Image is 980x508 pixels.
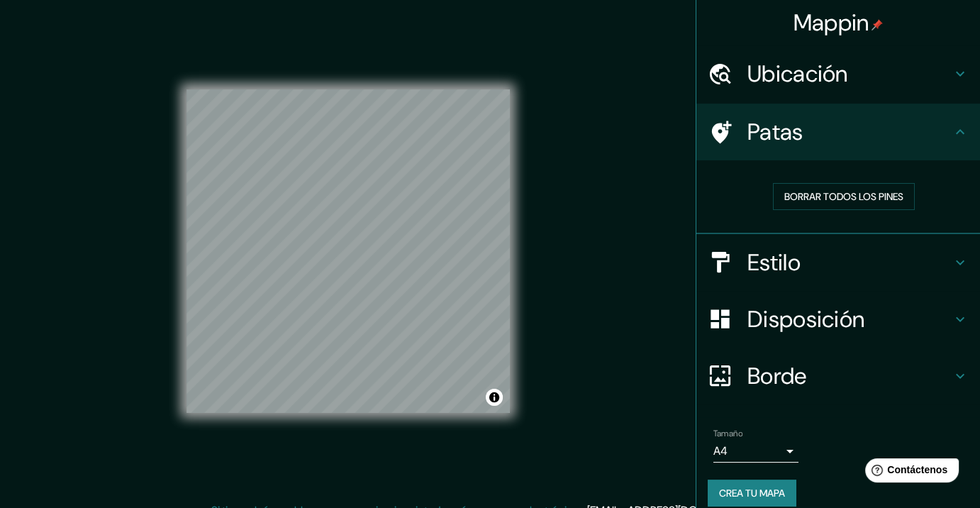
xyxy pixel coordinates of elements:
[696,234,980,291] div: Estilo
[747,361,807,391] font: Borde
[854,453,964,492] iframe: Lanzador de widgets de ayuda
[747,59,848,89] font: Ubicación
[872,19,883,31] img: pin-icon.png
[713,440,798,463] div: A4
[486,389,503,406] button: Activar o desactivar atribución
[696,291,980,348] div: Disposición
[696,104,980,160] div: Patas
[773,183,915,210] button: Borrar todos los pines
[713,443,728,458] font: A4
[747,117,803,147] font: Patas
[747,248,801,277] font: Estilo
[794,8,869,38] font: Mappin
[696,348,980,404] div: Borde
[784,190,903,203] font: Borrar todos los pines
[747,304,864,334] font: Disposición
[708,480,796,507] button: Crea tu mapa
[713,428,742,439] font: Tamaño
[696,45,980,102] div: Ubicación
[186,89,510,413] canvas: Mapa
[719,487,785,499] font: Crea tu mapa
